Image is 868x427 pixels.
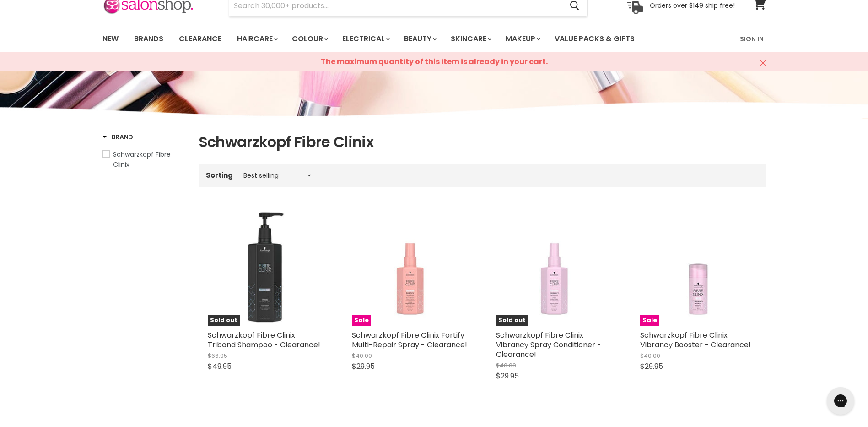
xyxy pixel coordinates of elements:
span: $40.00 [352,351,372,360]
a: Schwarzkopf Fibre Clinix Fortify Multi-Repair Spray - Clearance!Sale [352,209,469,326]
h1: Schwarzkopf Fibre Clinix [199,132,766,152]
iframe: Gorgias live chat messenger [822,384,859,418]
a: Electrical [335,29,395,49]
img: Schwarzkopf Fibre Clinix Vibrancy Booster - Clearance! [646,209,750,326]
span: $66.95 [208,351,227,360]
h3: Brand [102,132,134,142]
span: Sold out [496,315,528,326]
img: Schwarzkopf Fibre Clinix Vibrancy Spray Conditioner - Clearance! [502,209,606,326]
a: Schwarzkopf Fibre Clinix Vibrancy Spray Conditioner - Clearance!Sold out [496,209,613,326]
a: Schwarzkopf Fibre Clinix Tribond Shampoo - Clearance! [208,330,320,350]
a: Value Packs & Gifts [548,29,642,49]
a: Schwarzkopf Fibre Clinix [102,149,187,170]
a: Sign In [734,29,769,49]
span: $29.95 [496,371,519,381]
label: Sorting [206,171,233,179]
a: New [96,29,125,49]
img: Schwarzkopf Fibre Clinix Fortify Multi-Repair Spray - Clearance! [358,209,462,326]
span: Sale [640,315,659,326]
a: Clearance [172,29,228,49]
a: Makeup [499,29,546,49]
span: $40.00 [640,351,660,360]
a: Schwarzkopf Fibre Clinix Fortify Multi-Repair Spray - Clearance! [352,330,467,350]
a: Skincare [444,29,497,49]
span: $29.95 [640,361,663,372]
a: Brands [127,29,170,49]
span: Sold out [208,315,240,326]
span: Schwarzkopf Fibre Clinix [113,150,171,169]
ul: Main menu [96,26,688,52]
a: Colour [285,29,334,49]
img: Schwarzkopf Fibre Clinix Tribond Shampoo - Clearance! [208,209,324,326]
span: $49.95 [208,361,232,372]
span: $29.95 [352,361,375,372]
a: Schwarzkopf Fibre Clinix Tribond Shampoo - Clearance!Sold out [208,209,324,326]
div: The maximum quantity of this item is already in your cart. [247,52,622,71]
a: Schwarzkopf Fibre Clinix Vibrancy Booster - Clearance!Sale [640,209,757,326]
p: Orders over $149 ship free! [650,1,735,10]
span: Sale [352,315,371,326]
a: Beauty [397,29,442,49]
a: Schwarzkopf Fibre Clinix Vibrancy Spray Conditioner - Clearance! [496,330,601,360]
nav: Main [91,26,777,52]
span: $40.00 [496,361,516,370]
button: Close [760,59,766,68]
a: Schwarzkopf Fibre Clinix Vibrancy Booster - Clearance! [640,330,751,350]
a: Haircare [230,29,283,49]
